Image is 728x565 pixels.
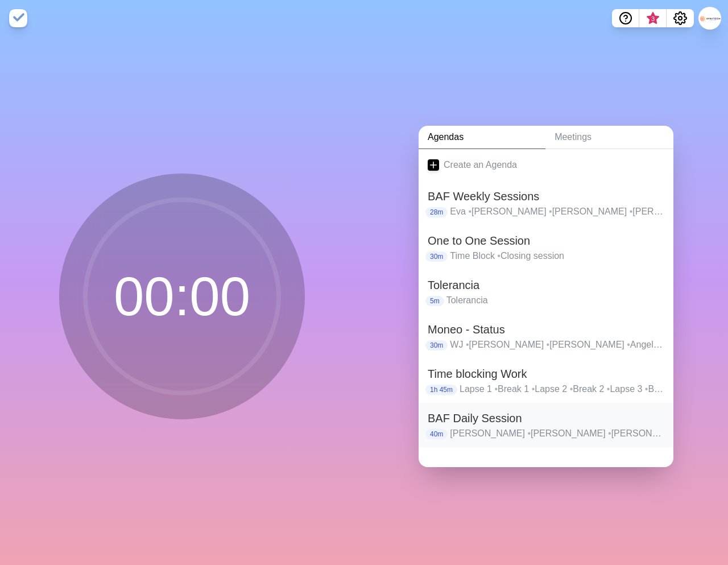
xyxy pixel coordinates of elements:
[466,340,469,349] span: •
[425,251,448,262] p: 30m
[608,428,611,438] span: •
[549,207,552,216] span: •
[425,385,457,395] p: 1h 45m
[425,340,448,350] p: 30m
[532,384,535,394] span: •
[645,384,648,394] span: •
[428,410,664,427] h2: BAF Daily Session
[607,384,610,394] span: •
[428,277,664,294] h2: Tolerancia
[639,9,667,27] button: What’s new
[450,427,664,440] p: [PERSON_NAME] [PERSON_NAME] [PERSON_NAME] [PERSON_NAME] [PERSON_NAME] Ausubel [PERSON_NAME] [PERS...
[428,188,664,205] h2: BAF Weekly Sessions
[527,428,531,438] span: •
[446,294,664,307] p: Tolerancia
[428,365,664,382] h2: Time blocking Work
[468,207,471,216] span: •
[419,126,545,149] a: Agendas
[425,296,444,306] p: 5m
[630,207,633,216] span: •
[419,149,673,181] a: Create an Agenda
[545,126,673,149] a: Meetings
[428,232,664,249] h2: One to One Session
[494,384,498,394] span: •
[9,9,27,27] img: timeblocks logo
[612,9,639,27] button: Help
[667,9,694,27] button: Settings
[627,340,630,349] span: •
[450,249,664,263] p: Time Block Closing session
[648,14,657,23] span: 3
[570,384,573,394] span: •
[450,205,664,218] p: Eva [PERSON_NAME] [PERSON_NAME] [PERSON_NAME] [PERSON_NAME] [PERSON_NAME] Angel
[428,321,664,338] h2: Moneo - Status
[547,340,550,349] span: •
[425,429,448,439] p: 40m
[425,207,448,217] p: 28m
[450,338,664,352] p: WJ [PERSON_NAME] [PERSON_NAME] Angel [PERSON_NAME] [PERSON_NAME]
[460,382,664,396] p: Lapse 1 Break 1 Lapse 2 Break 2 Lapse 3 Break 3 Lapse 4 last Break
[497,251,500,261] span: •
